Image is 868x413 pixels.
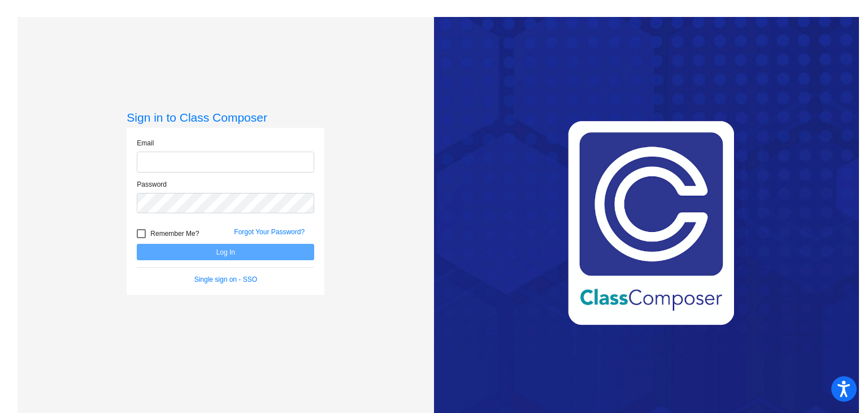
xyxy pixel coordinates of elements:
[137,138,154,148] label: Email
[194,276,257,283] a: Single sign on - SSO
[137,244,314,260] button: Log In
[234,228,305,236] a: Forgot Your Password?
[127,110,324,124] h3: Sign in to Class Composer
[137,179,167,190] label: Password
[150,227,199,240] span: Remember Me?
